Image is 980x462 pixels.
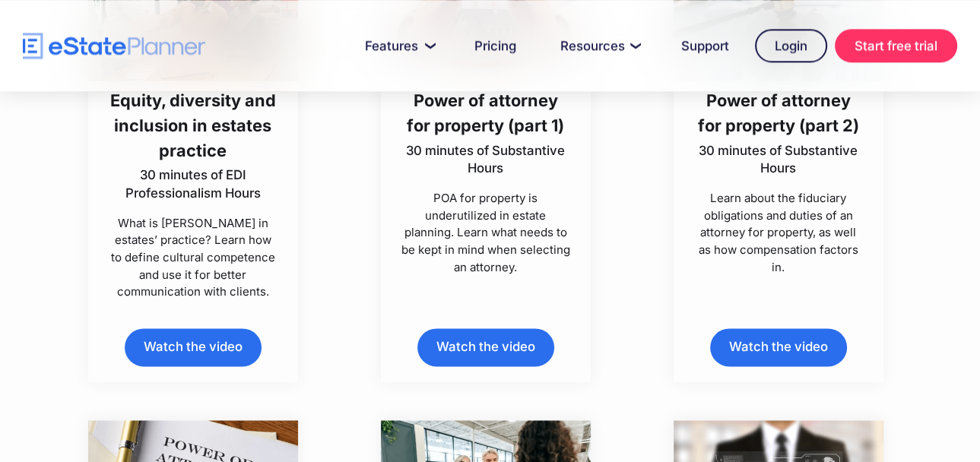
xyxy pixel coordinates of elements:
p: 30 minutes of EDI Professionalism Hours [108,166,278,202]
a: Start free trial [835,29,957,62]
p: What is [PERSON_NAME] in estates’ practice? Learn how to define cultural competence and use it fo... [108,215,278,301]
p: 30 minutes of Substantive Hours [401,142,570,178]
h3: Equity, diversity and inclusion in estates practice [108,88,278,163]
a: Watch the video [417,328,554,366]
a: Watch the video [125,328,262,366]
a: Support [663,30,747,61]
a: Resources [542,30,655,61]
a: home [23,33,205,59]
a: Pricing [456,30,534,61]
h3: Power of attorney for property (part 1) [401,88,570,138]
a: Watch the video [710,328,847,366]
a: Login [755,29,827,62]
a: Features [347,30,449,61]
p: 30 minutes of Substantive Hours [693,142,863,178]
h3: Power of attorney for property (part 2) [693,88,863,138]
p: POA for property is underutilized in estate planning. Learn what needs to be kept in mind when se... [401,190,570,276]
p: Learn about the fiduciary obligations and duties of an attorney for property, as well as how comp... [693,190,863,276]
